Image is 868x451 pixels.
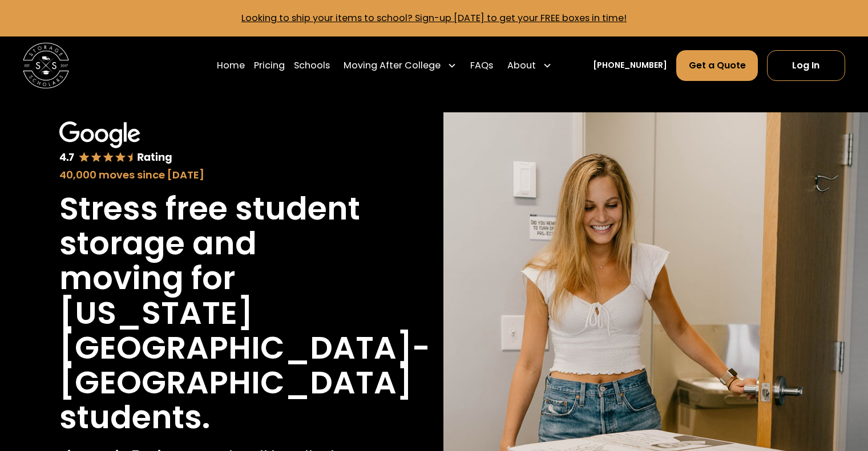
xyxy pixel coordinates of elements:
[59,296,430,400] h1: [US_STATE][GEOGRAPHIC_DATA]-[GEOGRAPHIC_DATA]
[593,59,667,71] a: [PHONE_NUMBER]
[23,43,69,89] img: Storage Scholars main logo
[59,400,210,435] h1: students.
[241,11,627,25] a: Looking to ship your items to school? Sign-up [DATE] to get your FREE boxes in time!
[507,59,536,72] div: About
[59,121,172,165] img: Google 4.7 star rating
[59,192,365,296] h1: Stress free student storage and moving for
[59,167,365,182] div: 40,000 moves since [DATE]
[294,50,330,82] a: Schools
[217,50,245,82] a: Home
[470,50,493,82] a: FAQs
[767,50,845,81] a: Log In
[254,50,285,82] a: Pricing
[676,50,757,81] a: Get a Quote
[344,59,441,72] div: Moving After College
